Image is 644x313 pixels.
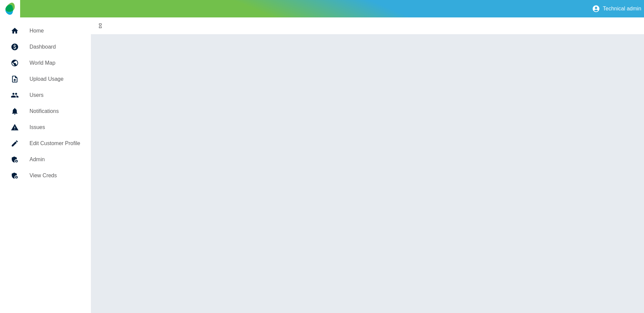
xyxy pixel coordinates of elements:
[5,23,86,39] a: Home
[5,3,14,15] img: Logo
[30,27,80,35] h5: Home
[5,71,86,87] a: Upload Usage
[5,151,86,168] a: Admin
[30,107,80,115] h5: Notifications
[589,2,644,15] button: Technical admin
[5,135,86,151] a: Edit Customer Profile
[5,55,86,71] a: World Map
[603,6,641,12] p: Technical admin
[5,87,86,103] a: Users
[5,168,86,184] a: View Creds
[5,103,86,119] a: Notifications
[30,155,80,164] h5: Admin
[30,123,80,131] h5: Issues
[30,43,80,51] h5: Dashboard
[5,39,86,55] a: Dashboard
[5,119,86,135] a: Issues
[30,172,80,180] h5: View Creds
[30,139,80,147] h5: Edit Customer Profile
[30,59,80,67] h5: World Map
[30,91,80,99] h5: Users
[30,75,80,83] h5: Upload Usage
